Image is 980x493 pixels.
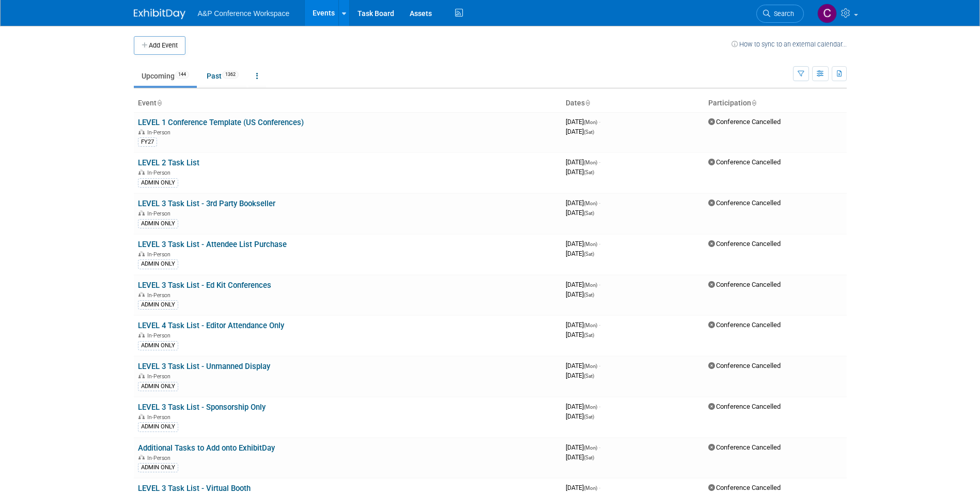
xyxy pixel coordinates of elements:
[566,128,594,135] span: [DATE]
[562,95,704,112] th: Dates
[147,210,174,217] span: In-Person
[708,484,781,491] span: Conference Cancelled
[599,321,600,329] span: -
[756,5,804,23] a: Search
[566,412,594,420] span: [DATE]
[147,170,174,176] span: In-Person
[566,209,594,217] span: [DATE]
[584,119,597,125] span: (Mon)
[138,484,251,493] a: LEVEL 3 Task List - Virtual Booth
[708,281,781,288] span: Conference Cancelled
[599,240,600,248] span: -
[599,362,600,369] span: -
[708,199,781,207] span: Conference Cancelled
[138,199,275,208] a: LEVEL 3 Task List - 3rd Party Bookseller
[584,322,597,328] span: (Mon)
[599,118,600,126] span: -
[138,382,178,391] div: ADMIN ONLY
[584,251,594,257] span: (Sat)
[599,281,600,288] span: -
[708,158,781,166] span: Conference Cancelled
[599,443,600,451] span: -
[566,168,594,176] span: [DATE]
[138,178,178,188] div: ADMIN ONLY
[147,373,174,380] span: In-Person
[584,201,597,206] span: (Mon)
[566,250,594,257] span: [DATE]
[138,129,145,134] img: In-Person Event
[732,40,847,48] a: How to sync to an external calendar...
[198,9,290,18] span: A&P Conference Workspace
[566,240,600,248] span: [DATE]
[584,332,594,338] span: (Sat)
[566,403,600,410] span: [DATE]
[138,332,145,337] img: In-Person Event
[138,414,145,419] img: In-Person Event
[584,170,594,175] span: (Sat)
[147,332,174,339] span: In-Person
[584,292,594,298] span: (Sat)
[138,118,304,127] a: LEVEL 1 Conference Template (US Conferences)
[138,292,145,297] img: In-Person Event
[138,219,178,228] div: ADMIN ONLY
[199,66,246,86] a: Past1362
[175,71,189,79] span: 144
[138,373,145,378] img: In-Person Event
[817,4,837,23] img: Cyanne Stonesmith
[138,362,270,371] a: LEVEL 3 Task List - Unmanned Display
[708,240,781,248] span: Conference Cancelled
[138,300,178,310] div: ADMIN ONLY
[584,363,597,369] span: (Mon)
[138,341,178,350] div: ADMIN ONLY
[134,66,197,86] a: Upcoming144
[599,403,600,410] span: -
[134,9,185,19] img: ExhibitDay
[584,282,597,288] span: (Mon)
[147,251,174,258] span: In-Person
[157,99,162,107] a: Sort by Event Name
[566,443,600,451] span: [DATE]
[138,259,178,269] div: ADMIN ONLY
[566,484,600,491] span: [DATE]
[222,71,239,79] span: 1362
[566,453,594,461] span: [DATE]
[138,251,145,256] img: In-Person Event
[566,372,594,379] span: [DATE]
[751,99,756,107] a: Sort by Participation Type
[147,455,174,461] span: In-Person
[138,210,145,215] img: In-Person Event
[708,403,781,410] span: Conference Cancelled
[134,95,562,112] th: Event
[584,241,597,247] span: (Mon)
[138,281,271,290] a: LEVEL 3 Task List - Ed Kit Conferences
[584,455,594,460] span: (Sat)
[584,373,594,379] span: (Sat)
[566,118,600,126] span: [DATE]
[138,321,284,330] a: LEVEL 4 Task List - Editor Attendance Only
[708,362,781,369] span: Conference Cancelled
[138,422,178,432] div: ADMIN ONLY
[566,199,600,207] span: [DATE]
[147,414,174,421] span: In-Person
[584,445,597,451] span: (Mon)
[138,403,266,412] a: LEVEL 3 Task List - Sponsorship Only
[599,199,600,207] span: -
[584,160,597,165] span: (Mon)
[708,443,781,451] span: Conference Cancelled
[566,331,594,338] span: [DATE]
[584,414,594,420] span: (Sat)
[138,240,287,249] a: LEVEL 3 Task List - Attendee List Purchase
[138,455,145,460] img: In-Person Event
[566,158,600,166] span: [DATE]
[599,158,600,166] span: -
[584,404,597,410] span: (Mon)
[138,443,275,453] a: Additional Tasks to Add onto ExhibitDay
[584,485,597,491] span: (Mon)
[134,36,185,55] button: Add Event
[708,321,781,329] span: Conference Cancelled
[708,118,781,126] span: Conference Cancelled
[147,129,174,136] span: In-Person
[770,10,794,18] span: Search
[138,170,145,175] img: In-Person Event
[584,210,594,216] span: (Sat)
